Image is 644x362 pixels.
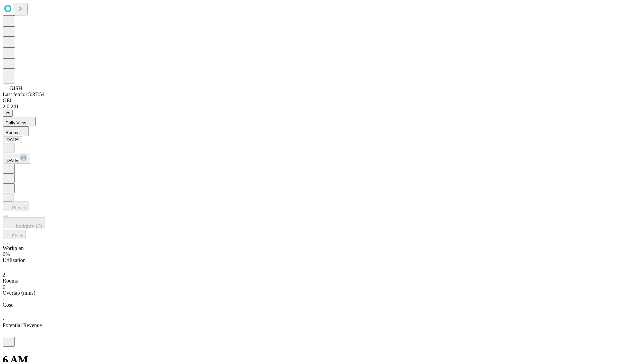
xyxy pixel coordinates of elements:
span: Potential Revenue [3,322,42,328]
span: Daily View [5,120,26,125]
button: @ [3,110,13,117]
span: 2 [3,272,5,278]
span: Rooms [3,278,18,284]
span: GJSH [9,85,22,91]
button: Predict [3,201,29,211]
span: - [3,316,4,322]
button: [DATE] [3,136,22,143]
button: [DATE] [3,153,30,164]
button: Daily View [3,117,36,126]
button: Rooms [3,126,29,136]
span: Insights (0) [16,224,42,229]
span: Utilization [3,257,25,263]
span: @ [5,111,10,116]
div: GEI [3,98,641,104]
span: Workplan [3,245,24,251]
span: Overlap (mins) [3,290,35,296]
span: 0% [3,251,10,257]
span: Last fetch: 15:37:54 [3,92,45,97]
span: 0 [3,284,5,290]
button: Insights (0) [3,217,45,228]
span: - [3,296,4,302]
div: 2.0.241 [3,104,641,110]
span: Cost [3,302,12,308]
span: Rooms [5,130,19,135]
span: [DATE] [5,158,19,163]
button: Fetch [3,230,26,239]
